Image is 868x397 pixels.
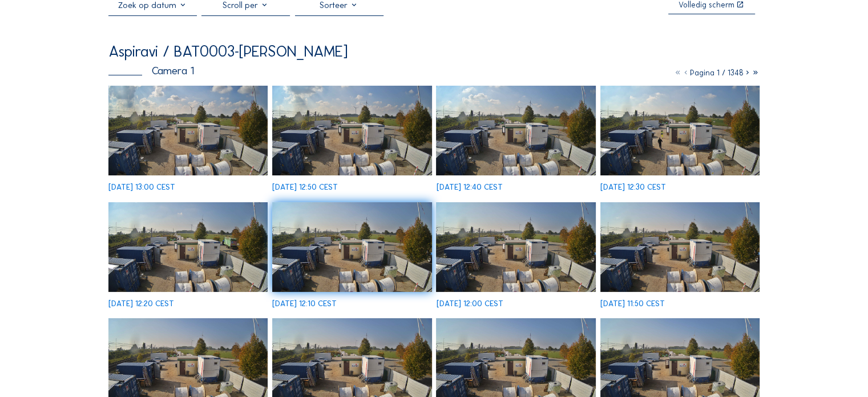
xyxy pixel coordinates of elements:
div: [DATE] 12:10 CEST [272,300,337,308]
img: image_53483386 [108,202,268,292]
div: [DATE] 12:20 CEST [108,300,174,308]
div: Camera 1 [108,66,194,77]
img: image_53482558 [600,202,760,292]
div: [DATE] 12:00 CEST [436,300,503,308]
img: image_53482792 [436,202,595,292]
span: Pagina 1 / 1348 [690,68,744,78]
img: image_53483092 [272,202,431,292]
img: image_53483610 [600,86,760,175]
div: Volledig scherm [679,1,734,9]
div: [DATE] 12:30 CEST [600,183,666,191]
div: [DATE] 12:40 CEST [436,183,502,191]
img: image_53484497 [108,86,268,175]
div: Aspiravi / BAT0003-[PERSON_NAME] [108,43,348,59]
img: image_53484204 [272,86,431,175]
div: [DATE] 12:50 CEST [272,183,338,191]
div: [DATE] 13:00 CEST [108,183,175,191]
div: [DATE] 11:50 CEST [600,300,665,308]
img: image_53483907 [436,86,595,175]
